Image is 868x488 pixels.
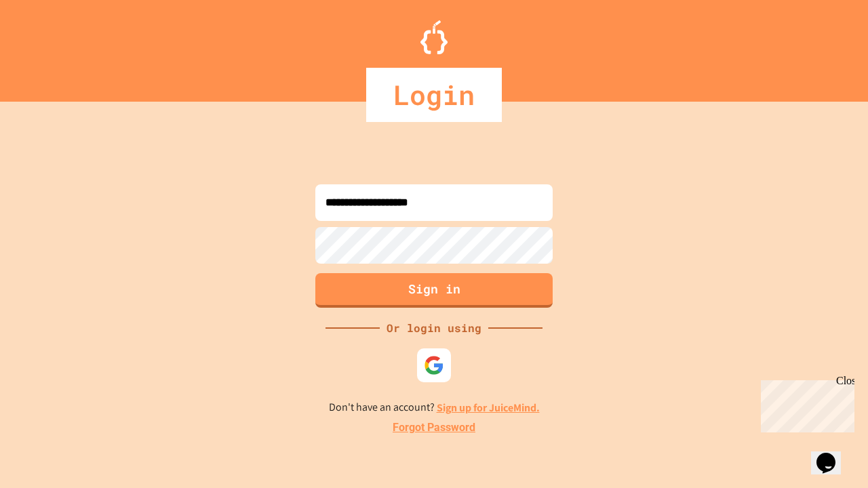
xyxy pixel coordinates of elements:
a: Forgot Password [393,420,475,436]
a: Sign up for JuiceMind. [437,401,540,415]
div: Chat with us now!Close [5,5,94,86]
div: Login [366,68,502,122]
p: Don't have an account? [329,399,540,416]
img: Logo.svg [420,20,448,54]
button: Sign in [315,273,553,308]
div: Or login using [380,320,488,336]
img: google-icon.svg [424,355,444,375]
iframe: chat widget [811,434,854,474]
iframe: chat widget [755,375,854,432]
